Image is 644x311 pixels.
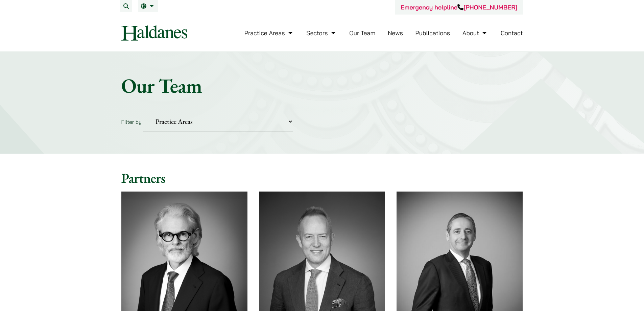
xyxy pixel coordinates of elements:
a: Emergency helpline[PHONE_NUMBER] [401,3,517,11]
a: Practice Areas [244,29,294,37]
img: Logo of Haldanes [121,25,187,41]
a: Sectors [306,29,337,37]
a: About [462,29,488,37]
label: Filter by [121,118,142,125]
h1: Our Team [121,73,523,98]
a: Publications [415,29,450,37]
h2: Partners [121,170,523,186]
a: News [388,29,403,37]
a: Contact [501,29,523,37]
a: Our Team [349,29,375,37]
a: EN [141,3,156,9]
